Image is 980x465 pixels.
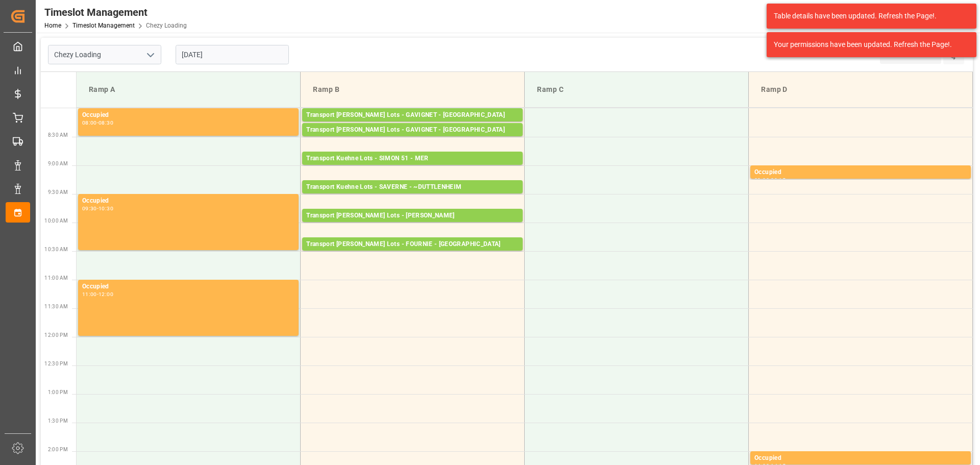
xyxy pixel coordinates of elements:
div: Ramp C [533,80,740,99]
div: Transport [PERSON_NAME] Lots - GAVIGNET - [GEOGRAPHIC_DATA] [306,125,519,135]
span: 1:00 PM [48,389,68,395]
div: Pallets: ,TU: 176,City: [GEOGRAPHIC_DATA],Arrival: [DATE] 00:00:00 [306,250,519,258]
div: Pallets: 11,TU: 16,City: MER,Arrival: [DATE] 00:00:00 [306,164,519,173]
div: 11:00 [82,292,97,297]
div: Transport [PERSON_NAME] Lots - FOURNIE - [GEOGRAPHIC_DATA] [306,239,519,250]
div: 09:30 [82,206,97,211]
div: Ramp D [757,80,964,99]
div: Timeslot Management [44,5,187,20]
span: 11:30 AM [44,304,68,309]
span: 10:30 AM [44,247,68,252]
span: 11:00 AM [44,275,68,281]
button: open menu [142,47,158,63]
div: Pallets: 13,TU: 708,City: [GEOGRAPHIC_DATA],Arrival: [DATE] 00:00:00 [306,135,519,144]
div: Ramp B [309,80,516,99]
span: 9:00 AM [48,161,68,166]
div: Transport Kuehne Lots - SAVERNE - ~DUTTLENHEIM [306,182,519,192]
div: Pallets: 1,TU: 70,City: ~[GEOGRAPHIC_DATA],Arrival: [DATE] 00:00:00 [306,192,519,201]
div: Occupied [82,110,295,120]
input: DD-MM-YYYY [176,45,289,64]
div: Pallets: 16,TU: 626,City: [GEOGRAPHIC_DATA],Arrival: [DATE] 00:00:00 [306,120,519,129]
div: Occupied [754,453,967,463]
span: 12:00 PM [44,332,68,338]
div: Transport Kuehne Lots - SIMON 51 - MER [306,154,519,164]
input: Type to search/select [48,45,161,64]
div: Your permissions have been updated. Refresh the Page!. [774,39,962,50]
div: Table details have been updated. Refresh the Page!. [774,11,962,21]
div: 08:00 [82,120,97,125]
span: 12:30 PM [44,361,68,366]
div: - [97,120,99,125]
div: Transport [PERSON_NAME] Lots - [PERSON_NAME] [306,211,519,221]
div: 12:00 [99,292,113,297]
a: Home [44,22,61,29]
span: 1:30 PM [48,418,68,424]
span: 2:00 PM [48,447,68,452]
div: Pallets: 5,TU: 296,City: CARQUEFOU,Arrival: [DATE] 00:00:00 [306,221,519,230]
div: 10:30 [99,206,113,211]
div: Transport [PERSON_NAME] Lots - GAVIGNET - [GEOGRAPHIC_DATA] [306,110,519,120]
div: Occupied [82,196,295,206]
div: Occupied [82,282,295,292]
div: - [97,292,99,297]
div: 09:15 [771,178,786,182]
div: Ramp A [85,80,292,99]
a: Timeslot Management [72,22,135,29]
div: - [97,206,99,211]
div: - [769,178,771,182]
div: Occupied [754,167,967,178]
div: 09:00 [754,178,769,182]
span: 10:00 AM [44,218,68,224]
span: 9:30 AM [48,189,68,195]
div: 08:30 [99,120,113,125]
span: 8:30 AM [48,132,68,138]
